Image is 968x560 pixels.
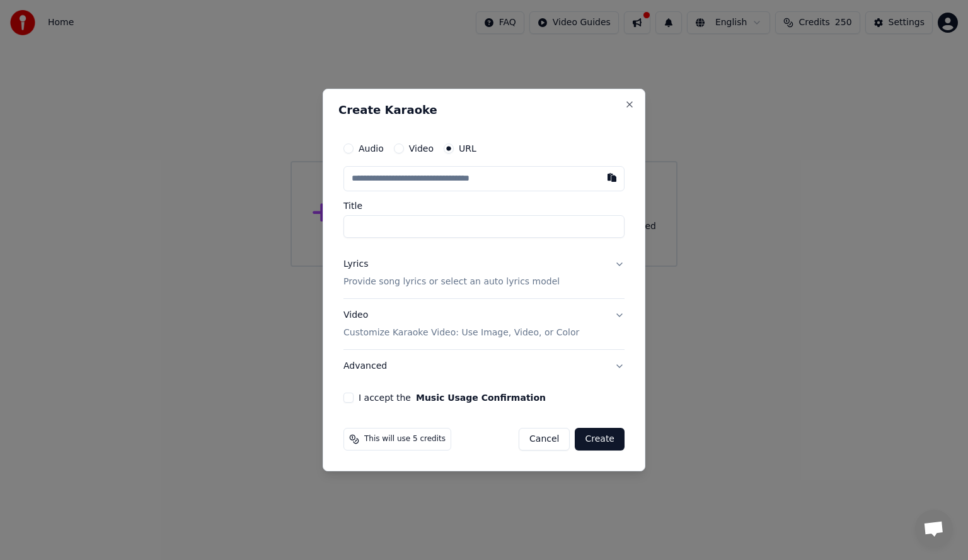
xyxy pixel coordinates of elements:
[343,299,625,349] button: VideoCustomize Karaoke Video: Use Image, Video, or Color
[359,393,546,402] label: I accept the
[343,327,579,339] p: Customize Karaoke Video: Use Image, Video, or Color
[409,144,434,153] label: Video
[575,428,625,451] button: Create
[416,393,546,402] button: I accept the
[343,201,625,210] label: Title
[343,248,625,298] button: LyricsProvide song lyrics or select an auto lyrics model
[343,258,368,271] div: Lyrics
[343,309,579,339] div: Video
[338,104,630,116] h2: Create Karaoke
[519,428,570,451] button: Cancel
[343,276,560,288] p: Provide song lyrics or select an auto lyrics model
[359,144,384,153] label: Audio
[459,144,476,153] label: URL
[364,434,446,444] span: This will use 5 credits
[343,350,625,383] button: Advanced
